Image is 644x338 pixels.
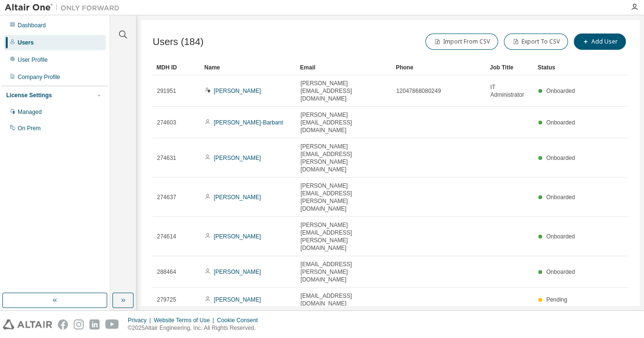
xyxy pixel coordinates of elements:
div: Phone [396,60,482,75]
img: Altair One [5,3,124,12]
span: Users (184) [153,36,204,47]
span: [PERSON_NAME][EMAIL_ADDRESS][PERSON_NAME][DOMAIN_NAME] [300,182,388,213]
a: [PERSON_NAME] [214,269,261,275]
div: Email [300,60,388,75]
span: 274637 [157,193,176,201]
div: License Settings [6,91,52,99]
span: [PERSON_NAME][EMAIL_ADDRESS][PERSON_NAME][DOMAIN_NAME] [300,143,388,173]
div: Job Title [490,60,530,75]
div: MDH ID [156,60,197,75]
div: Company Profile [18,73,60,81]
span: [PERSON_NAME][EMAIL_ADDRESS][PERSON_NAME][DOMAIN_NAME] [300,221,388,252]
div: Dashboard [18,22,46,29]
img: linkedin.svg [89,319,100,329]
span: 12047868080249 [396,87,441,95]
span: IT Administrator [490,83,530,99]
a: [PERSON_NAME] [214,88,261,94]
img: instagram.svg [74,319,84,329]
span: [PERSON_NAME][EMAIL_ADDRESS][DOMAIN_NAME] [300,111,388,134]
span: Pending [546,296,567,303]
span: 274614 [157,233,176,240]
span: Onboarded [546,194,575,201]
div: Status [538,60,578,75]
p: © 2025 Altair Engineering, Inc. All Rights Reserved. [128,324,264,332]
img: facebook.svg [58,319,68,329]
img: altair_logo.svg [3,319,52,329]
div: On Prem [18,124,41,132]
span: [PERSON_NAME][EMAIL_ADDRESS][DOMAIN_NAME] [300,79,388,102]
a: [PERSON_NAME] [214,194,261,201]
div: Privacy [128,316,154,324]
div: User Profile [18,56,48,64]
span: [EMAIL_ADDRESS][DOMAIN_NAME] [300,292,388,307]
span: Onboarded [546,119,575,126]
a: [PERSON_NAME] [214,155,261,161]
a: [PERSON_NAME] [214,233,261,240]
div: Managed [18,108,42,116]
span: [EMAIL_ADDRESS][PERSON_NAME][DOMAIN_NAME] [300,260,388,283]
img: youtube.svg [105,319,119,329]
div: Users [18,39,33,46]
span: 279725 [157,296,176,304]
a: [PERSON_NAME] [214,296,261,303]
span: Onboarded [546,155,575,161]
button: Export To CSV [504,34,568,50]
a: [PERSON_NAME]-Barbant [214,119,283,126]
span: 288464 [157,268,176,276]
div: Cookie Consent [217,316,263,324]
div: Website Terms of Use [154,316,217,324]
span: 291951 [157,87,176,95]
span: 274631 [157,154,176,162]
span: 274603 [157,119,176,126]
button: Add User [574,34,626,50]
span: Onboarded [546,269,575,275]
span: Onboarded [546,233,575,240]
button: Import From CSV [425,34,498,50]
span: Onboarded [546,88,575,94]
div: Name [204,60,292,75]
